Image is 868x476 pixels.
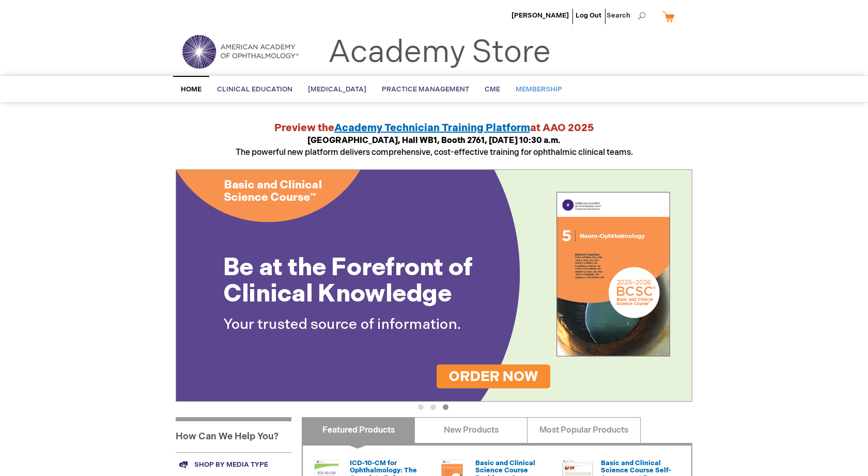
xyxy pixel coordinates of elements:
[328,34,551,71] a: Academy Store
[307,136,561,146] strong: [GEOGRAPHIC_DATA], Hall WB1, Booth 2761, [DATE] 10:30 a.m.
[274,122,594,134] strong: Preview the at AAO 2025
[485,85,500,93] span: CME
[382,85,469,93] span: Practice Management
[236,136,633,157] span: The powerful new platform delivers comprehensive, cost-effective training for ophthalmic clinical...
[181,85,202,93] span: Home
[512,11,569,20] a: [PERSON_NAME]
[430,404,436,410] button: 2 of 3
[176,417,291,452] h1: How Can We Help You?
[527,417,640,443] a: Most Popular Products
[576,11,601,20] a: Log Out
[443,404,448,410] button: 3 of 3
[607,5,646,26] span: Search
[302,417,415,443] a: Featured Products
[516,85,562,93] span: Membership
[217,85,292,93] span: Clinical Education
[414,417,528,443] a: New Products
[308,85,366,93] span: [MEDICAL_DATA]
[334,122,530,134] a: Academy Technician Training Platform
[418,404,424,410] button: 1 of 3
